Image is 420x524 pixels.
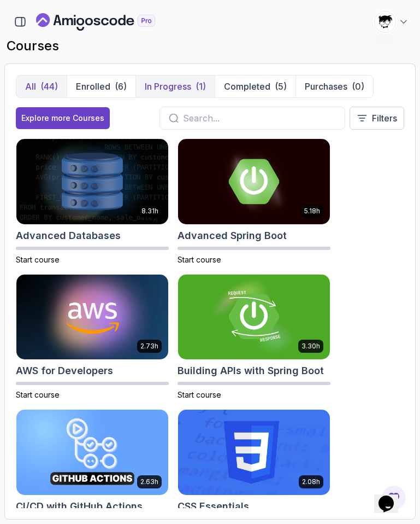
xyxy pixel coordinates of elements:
[115,80,127,93] div: (6)
[178,499,249,514] h2: CSS Essentials
[178,139,330,224] img: Advanced Spring Boot card
[16,275,168,360] img: AWS for Developers card
[16,390,60,399] span: Start course
[305,80,347,93] p: Purchases
[178,390,221,399] span: Start course
[16,107,110,129] button: Explore more Courses
[178,363,324,379] h2: Building APIs with Spring Boot
[375,11,395,32] img: user profile image
[145,80,191,93] p: In Progress
[215,75,295,97] button: Completed(5)
[295,75,373,97] button: Purchases(0)
[76,80,110,93] p: Enrolled
[178,228,287,243] h2: Advanced Spring Boot
[301,342,320,351] p: 3.30h
[350,107,404,130] button: Filters
[372,112,397,125] p: Filters
[135,75,215,97] button: In Progress(1)
[140,342,158,351] p: 2.73h
[140,478,158,486] p: 2.63h
[304,207,320,216] p: 5.18h
[178,410,330,495] img: CSS Essentials card
[16,499,143,514] h2: CI/CD with GitHub Actions
[16,410,168,495] img: CI/CD with GitHub Actions card
[178,275,330,360] img: Building APIs with Spring Boot card
[40,80,58,93] div: (44)
[16,75,67,97] button: All(44)
[16,139,168,224] img: Advanced Databases card
[16,363,113,379] h2: AWS for Developers
[25,80,36,93] p: All
[141,207,158,216] p: 8.31h
[183,112,336,125] input: Search...
[275,80,287,93] div: (5)
[302,478,320,486] p: 2.08h
[196,80,206,93] div: (1)
[352,80,364,93] div: (0)
[178,255,221,264] span: Start course
[16,228,121,243] h2: Advanced Databases
[224,80,270,93] p: Completed
[67,75,135,97] button: Enrolled(6)
[7,37,413,55] h2: courses
[374,11,409,33] button: user profile image
[36,13,180,31] a: Landing page
[374,480,409,513] iframe: chat widget
[16,255,60,264] span: Start course
[21,113,104,124] div: Explore more Courses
